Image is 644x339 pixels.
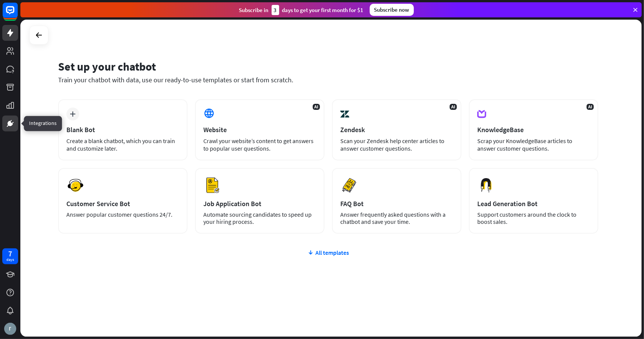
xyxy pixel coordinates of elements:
[6,257,14,262] div: days
[340,137,453,152] div: Scan your Zendesk help center articles to answer customer questions.
[203,125,316,134] div: Website
[587,104,594,110] span: AI
[340,211,453,225] div: Answer frequently asked questions with a chatbot and save your time.
[313,104,320,110] span: AI
[477,211,590,225] div: Support customers around the clock to boost sales.
[477,137,590,152] div: Scrap your KnowledgeBase articles to answer customer questions.
[203,137,316,152] div: Crawl your website’s content to get answers to popular user questions.
[477,199,590,208] div: Lead Generation Bot
[477,125,590,134] div: KnowledgeBase
[66,211,179,218] div: Answer popular customer questions 24/7.
[58,249,598,256] div: All templates
[58,59,598,74] div: Set up your chatbot
[340,125,453,134] div: Zendesk
[6,3,29,26] button: Open LiveChat chat widget
[272,5,279,15] div: 3
[8,250,12,257] div: 7
[203,211,316,225] div: Automate sourcing candidates to speed up your hiring process.
[70,111,76,117] i: plus
[66,125,179,134] div: Blank Bot
[450,104,457,110] span: AI
[66,137,179,152] div: Create a blank chatbot, which you can train and customize later.
[340,199,453,208] div: FAQ Bot
[239,5,364,15] div: Subscribe in days to get your first month for $1
[203,199,316,208] div: Job Application Bot
[2,248,18,264] a: 7 days
[58,76,598,84] div: Train your chatbot with data, use our ready-to-use templates or start from scratch.
[66,199,179,208] div: Customer Service Bot
[370,4,414,16] div: Subscribe now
